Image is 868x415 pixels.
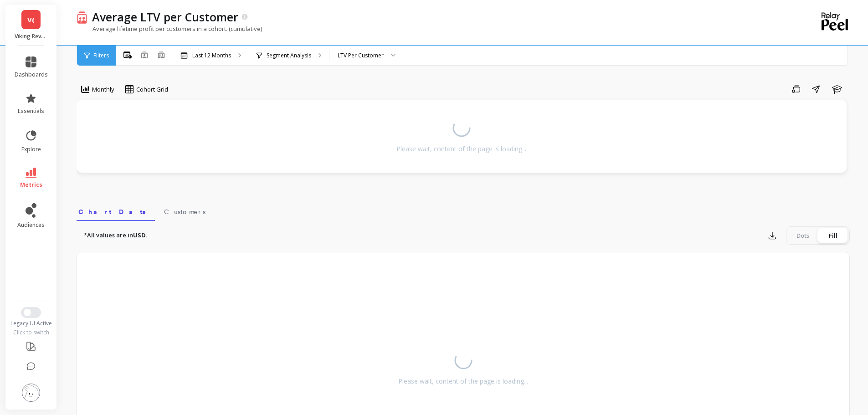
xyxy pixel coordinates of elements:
[93,52,109,59] span: Filters
[27,15,35,25] span: V(
[84,231,148,240] p: *All values are in
[78,207,153,216] span: Chart Data
[136,85,168,94] span: Cohort Grid
[77,200,850,221] nav: Tabs
[398,377,528,386] div: Please wait, content of the page is loading...
[338,51,384,60] div: LTV Per Customer
[22,384,40,402] img: profile picture
[15,71,48,78] span: dashboards
[77,25,262,33] p: Average lifetime profit per customers in a cohort. (cumulative)
[818,228,848,243] div: Fill
[5,320,57,327] div: Legacy UI Active
[192,52,231,59] p: Last 12 Months
[15,33,48,40] p: Viking Revolution (Essor)
[77,10,87,23] img: header icon
[18,108,44,115] span: essentials
[164,207,205,216] span: Customers
[267,52,311,59] p: Segment Analysis
[788,228,818,243] div: Dots
[20,181,42,189] span: metrics
[17,221,45,229] span: audiences
[21,146,41,153] span: explore
[133,231,148,239] strong: USD.
[21,307,41,318] button: Switch to New UI
[5,329,57,336] div: Click to switch
[92,9,238,25] p: Average LTV per Customer
[92,85,114,94] span: Monthly
[396,144,526,154] div: Please wait, content of the page is loading...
